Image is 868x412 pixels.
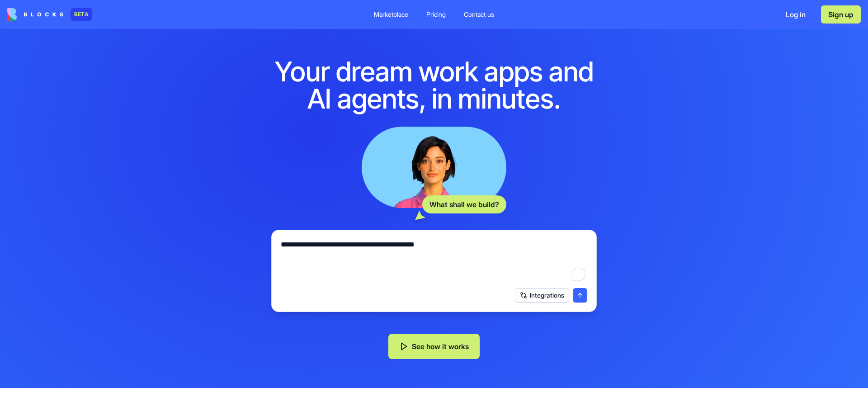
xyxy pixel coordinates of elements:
[778,5,814,24] button: Log in
[464,10,494,19] div: Contact us
[281,239,587,283] textarea: To enrich screen reader interactions, please activate Accessibility in Grammarly extension settings
[457,6,501,23] a: Contact us
[367,6,415,23] a: Marketplace
[7,8,92,21] a: BETA
[71,8,92,21] div: BETA
[515,288,569,303] button: Integrations
[821,5,861,24] button: Sign up
[374,10,408,19] div: Marketplace
[7,8,63,21] img: logo
[422,195,506,213] div: What shall we build?
[388,334,480,359] button: See how it works
[260,58,608,112] h1: Your dream work apps and AI agents, in minutes.
[419,6,453,23] a: Pricing
[426,10,446,19] div: Pricing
